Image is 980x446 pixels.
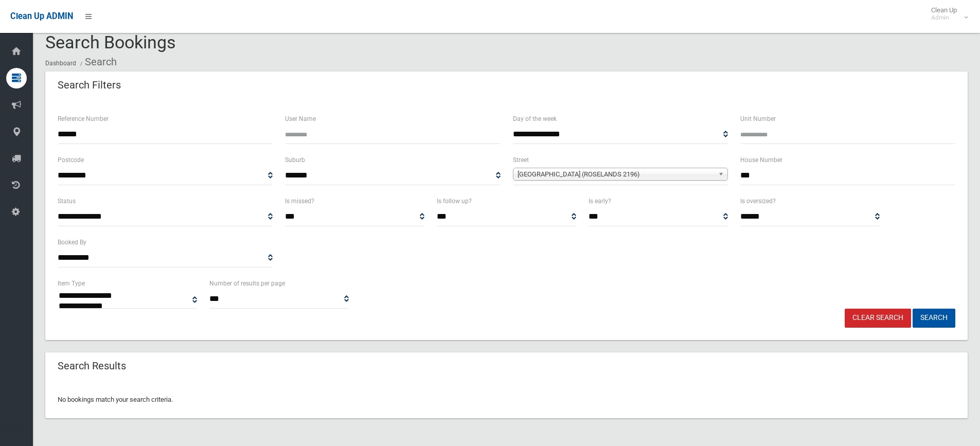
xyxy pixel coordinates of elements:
label: Number of results per page [209,278,285,289]
span: Clean Up ADMIN [10,11,73,21]
label: Item Type [58,278,85,289]
span: Search Bookings [45,32,176,52]
label: Status [58,195,76,207]
label: Reference Number [58,113,109,124]
button: Search [913,309,955,328]
header: Search Results [45,356,138,376]
label: Is early? [589,195,611,207]
span: Clean Up [926,6,967,22]
label: Suburb [285,154,305,166]
label: Day of the week [513,113,557,124]
div: No bookings match your search criteria. [45,381,968,418]
label: House Number [740,154,782,166]
header: Search Filters [45,75,133,95]
label: Street [513,154,529,166]
a: Dashboard [45,60,76,67]
label: Booked By [58,237,86,248]
label: Is oversized? [740,195,776,207]
li: Search [78,52,117,72]
label: Unit Number [740,113,776,124]
a: Clear Search [845,309,911,328]
label: Is follow up? [437,195,472,207]
label: User Name [285,113,316,124]
span: [GEOGRAPHIC_DATA] (ROSELANDS 2196) [518,168,714,181]
label: Is missed? [285,195,314,207]
small: Admin [931,14,957,22]
label: Postcode [58,154,84,166]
